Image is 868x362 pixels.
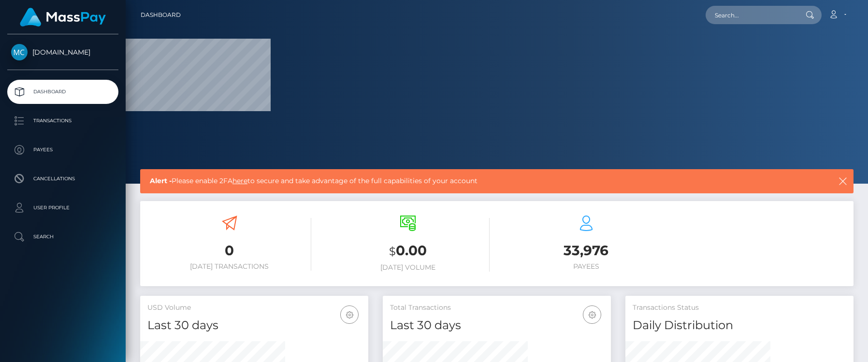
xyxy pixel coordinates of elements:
span: [DOMAIN_NAME] [7,48,118,57]
p: Cancellations [11,172,115,186]
h3: 33,976 [504,241,668,260]
h3: 0 [147,241,311,260]
a: Search [7,225,118,249]
h4: Daily Distribution [633,317,846,334]
h6: [DATE] Volume [326,263,490,272]
h4: Last 30 days [147,317,361,334]
a: Payees [7,138,118,162]
p: Payees [11,143,115,157]
h6: Payees [504,262,668,271]
a: User Profile [7,196,118,220]
h4: Last 30 days [390,317,604,334]
p: Transactions [11,114,115,128]
a: Cancellations [7,167,118,191]
h5: Total Transactions [390,303,604,313]
span: Please enable 2FA to secure and take advantage of the full capabilities of your account [150,176,767,186]
img: McLuck.com [11,44,28,60]
p: Dashboard [11,85,115,99]
h3: 0.00 [326,241,490,261]
h5: Transactions Status [633,303,846,313]
h6: [DATE] Transactions [147,262,311,271]
h5: USD Volume [147,303,361,313]
a: Dashboard [141,5,181,25]
small: $ [389,245,396,258]
p: Search [11,230,115,244]
a: Dashboard [7,80,118,104]
a: here [232,176,247,185]
b: Alert - [150,176,172,185]
p: User Profile [11,201,115,215]
input: Search... [706,6,796,24]
img: MassPay Logo [20,8,106,27]
a: Transactions [7,109,118,133]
